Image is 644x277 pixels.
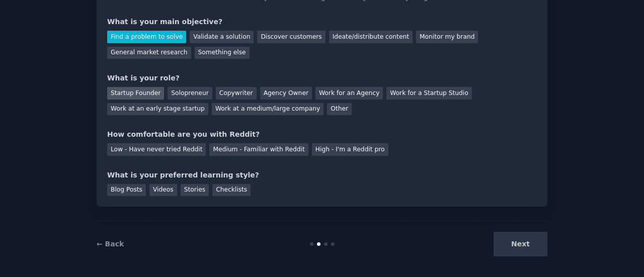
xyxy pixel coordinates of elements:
[181,184,209,197] div: Stories
[212,184,251,197] div: Checklists
[315,87,383,100] div: Work for an Agency
[190,31,254,43] div: Validate a solution
[209,143,308,156] div: Medium - Familiar with Reddit
[107,73,537,83] div: What is your role?
[168,87,212,100] div: Solopreneur
[216,87,257,100] div: Copywriter
[327,103,352,116] div: Other
[257,31,325,43] div: Discover customers
[107,31,186,43] div: Find a problem to solve
[97,240,124,248] a: ← Back
[107,17,537,27] div: What is your main objective?
[107,170,537,180] div: What is your preferred learning style?
[212,103,324,116] div: Work at a medium/large company
[416,31,478,43] div: Monitor my brand
[107,103,208,116] div: Work at an early stage startup
[386,87,471,100] div: Work for a Startup Studio
[107,143,206,156] div: Low - Have never tried Reddit
[107,129,537,140] div: How comfortable are you with Reddit?
[312,143,388,156] div: High - I'm a Reddit pro
[107,47,191,59] div: General market research
[260,87,312,100] div: Agency Owner
[195,47,250,59] div: Something else
[107,87,164,100] div: Startup Founder
[107,184,146,197] div: Blog Posts
[329,31,413,43] div: Ideate/distribute content
[149,184,177,197] div: Videos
